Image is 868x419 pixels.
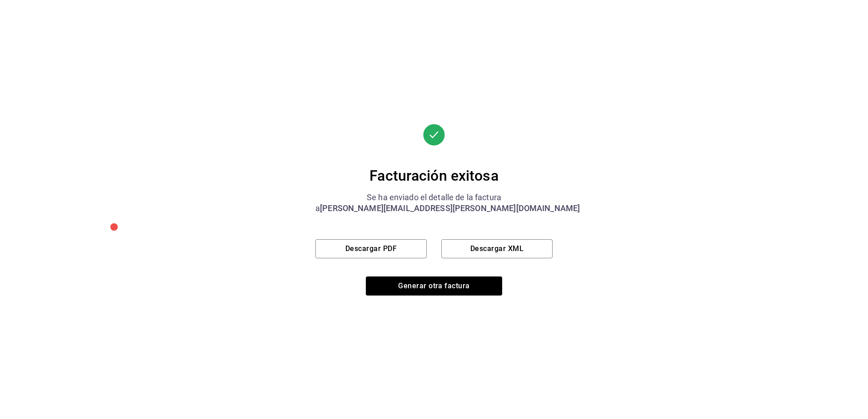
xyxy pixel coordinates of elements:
div: a [315,203,553,214]
div: Facturación exitosa [315,167,553,185]
button: Descargar PDF [315,239,427,258]
button: Descargar XML [441,239,553,258]
span: [PERSON_NAME][EMAIL_ADDRESS][PERSON_NAME][DOMAIN_NAME] [320,203,580,213]
div: Se ha enviado el detalle de la factura [315,192,553,203]
button: Generar otra factura [366,276,502,296]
